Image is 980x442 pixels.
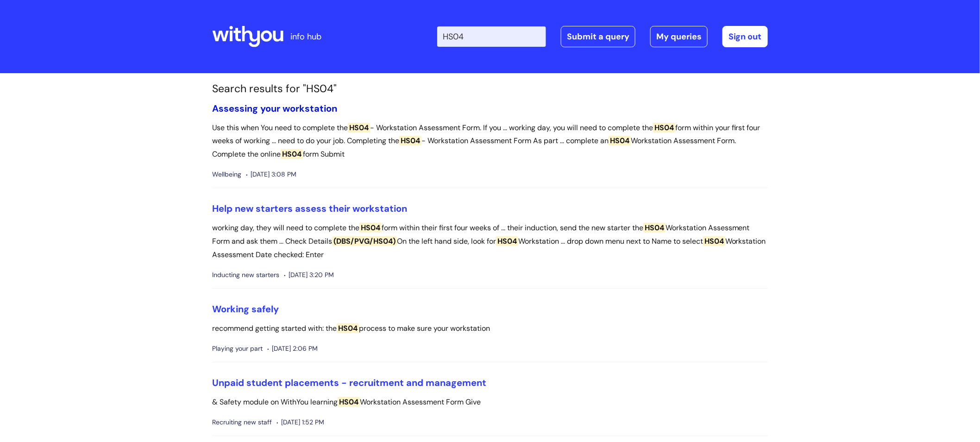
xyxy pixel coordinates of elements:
[212,121,768,161] p: Use this when You need to complete the - Workstation Assessment Form. If you ... working day, you...
[212,343,263,354] span: Playing your part
[212,396,768,409] p: & Safety module on WithYou learning Workstation Assessment Form Give
[284,269,334,281] span: [DATE] 3:20 PM
[703,236,725,246] span: HS04
[212,377,486,389] a: Unpaid student placements - recruitment and management
[609,136,631,145] span: HS04
[338,397,360,407] span: HS04
[653,123,675,133] span: HS04
[332,236,397,246] span: (DBS/PVG/HS04)
[212,202,407,215] a: Help new starters assess their workstation
[337,323,359,333] span: HS04
[437,26,768,47] div: | -
[212,322,768,335] p: recommend getting started with: the process to make sure your workstation
[359,223,382,233] span: HS04
[212,221,768,261] p: working day, they will need to complete the form within their first four weeks of ... their induc...
[561,26,635,47] a: Submit a query
[281,149,303,159] span: HS04
[212,169,241,180] span: Wellbeing
[246,169,296,180] span: [DATE] 3:08 PM
[722,26,768,47] a: Sign out
[348,123,370,133] span: HS04
[212,417,272,428] span: Recruiting new staff
[212,269,279,281] span: Inducting new starters
[643,223,666,233] span: HS04
[267,343,318,354] span: [DATE] 2:06 PM
[399,136,421,145] span: HS04
[650,26,708,47] a: My queries
[212,102,337,114] a: Assessing your workstation
[212,82,768,95] h1: Search results for "HS04"
[276,417,324,428] span: [DATE] 1:52 PM
[212,303,279,315] a: Working safely
[290,29,321,44] p: info hub
[437,26,546,47] input: Search
[496,236,518,246] span: HS04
